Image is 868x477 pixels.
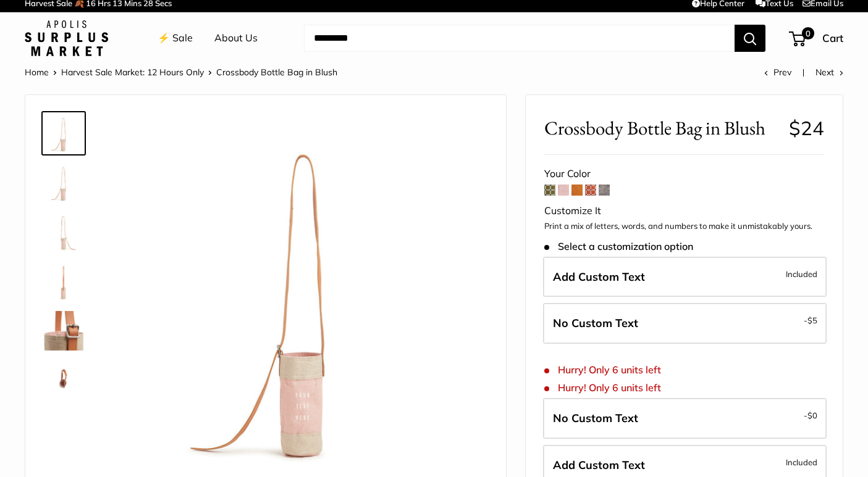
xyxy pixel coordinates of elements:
[44,311,83,350] img: Crossbody Bottle Bag in Blush
[41,210,86,254] a: Crossbody Bottle Bag in Blush
[544,117,780,139] span: Crossbody Bottle Bag in Blush
[61,67,204,78] a: Harvest Sale Market: 12 Hours Only
[544,220,824,233] p: Print a mix of letters, words, and numbers to make it unmistakably yours.
[544,241,693,252] span: Select a customization option
[807,315,817,325] span: $5
[44,360,83,400] img: Crossbody Bottle Bag in Blush
[553,270,645,284] span: Add Custom Text
[304,25,735,52] input: Search...
[124,114,487,476] img: Crossbody Bottle Bag in Blush
[543,303,827,344] label: Leave Blank
[214,29,258,48] a: About Us
[25,20,108,56] img: Apolis: Surplus Market
[790,28,843,48] a: 0 Cart
[553,458,645,472] span: Add Custom Text
[822,31,843,44] span: Cart
[44,114,83,153] img: Crossbody Bottle Bag in Blush
[544,165,824,183] div: Your Color
[44,262,83,301] img: Crossbody Bottle Bag in Blush
[553,316,638,330] span: No Custom Text
[41,160,86,205] a: Crossbody Bottle Bag in Blush
[815,67,843,78] a: Next
[544,382,661,394] span: Hurry! Only 6 units left
[25,67,49,78] a: Home
[789,116,824,140] span: $24
[786,455,817,470] span: Included
[802,27,814,39] span: 0
[543,257,827,297] label: Add Custom Text
[216,67,337,78] span: Crossbody Bottle Bag in Blush
[25,64,337,80] nav: Breadcrumb
[41,309,86,353] a: Crossbody Bottle Bag in Blush
[158,29,193,48] a: ⚡️ Sale
[807,410,817,420] span: $0
[735,25,765,52] button: Search
[786,267,817,281] span: Included
[804,313,817,328] span: -
[44,212,83,252] img: Crossbody Bottle Bag in Blush
[41,358,86,402] a: Crossbody Bottle Bag in Blush
[544,364,661,376] span: Hurry! Only 6 units left
[804,408,817,423] span: -
[553,411,638,425] span: No Custom Text
[41,111,86,156] a: Crossbody Bottle Bag in Blush
[543,398,827,439] label: Leave Blank
[44,163,83,202] img: Crossbody Bottle Bag in Blush
[41,259,86,304] a: Crossbody Bottle Bag in Blush
[764,67,791,78] a: Prev
[544,202,824,220] div: Customize It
